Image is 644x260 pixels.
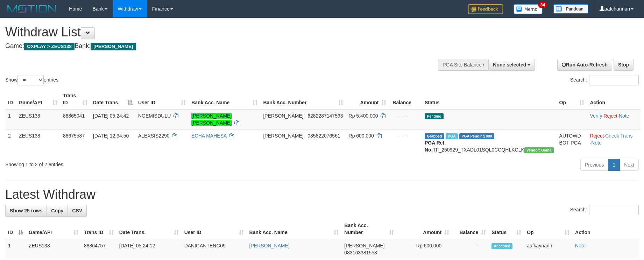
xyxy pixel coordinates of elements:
th: Game/API: activate to sort column ascending [16,89,60,109]
th: Date Trans.: activate to sort column ascending [116,219,182,239]
td: 1 [5,239,26,259]
td: · · [587,129,641,156]
th: Action [587,89,641,109]
th: Op: activate to sort column ascending [557,89,587,109]
th: Balance: activate to sort column ascending [452,219,489,239]
span: OXPLAY > ZEUS138 [24,43,75,50]
img: Button%20Memo.svg [514,4,543,14]
th: Balance [389,89,422,109]
th: Amount: activate to sort column ascending [346,89,389,109]
th: Bank Acc. Number: activate to sort column ascending [260,89,346,109]
img: Feedback.jpg [468,4,503,14]
button: None selected [488,59,535,71]
span: Copy [51,208,63,213]
th: ID: activate to sort column descending [5,219,26,239]
a: CSV [68,205,87,217]
th: User ID: activate to sort column ascending [135,89,189,109]
th: Trans ID: activate to sort column ascending [81,219,116,239]
h1: Latest Withdraw [5,188,639,202]
td: ZEUS138 [26,239,81,259]
span: ALEXSIS2290 [138,133,170,139]
span: Show 25 rows [10,208,42,213]
a: Next [620,159,639,171]
td: 1 [5,109,16,129]
td: ZEUS138 [16,129,60,156]
th: Date Trans.: activate to sort column descending [90,89,135,109]
td: Rp 600,000 [397,239,452,259]
td: ZEUS138 [16,109,60,129]
a: Reject [603,113,617,119]
td: 2 [5,129,16,156]
td: AUTOWD-BOT-PGA [557,129,587,156]
td: TF_250929_TXADL01SQL0CCQHLKCLK [422,129,557,156]
input: Search: [589,75,639,85]
span: 34 [538,2,547,8]
a: Reject [590,133,604,139]
th: User ID: activate to sort column ascending [182,219,247,239]
a: Note [591,140,602,146]
th: Game/API: activate to sort column ascending [26,219,81,239]
td: 88864757 [81,239,116,259]
span: Rp 5.400.000 [349,113,378,119]
span: Rp 600.000 [349,133,374,139]
h1: Withdraw List [5,25,422,39]
span: [PERSON_NAME] [344,243,384,248]
a: Verify [590,113,602,119]
div: Showing 1 to 2 of 2 entries [5,158,263,168]
th: Bank Acc. Number: activate to sort column ascending [341,219,397,239]
th: Bank Acc. Name: activate to sort column ascending [247,219,342,239]
div: - - - [392,112,419,119]
span: Marked by aafpengsreynich [446,133,458,139]
span: Vendor URL: https://trx31.1velocity.biz [524,147,554,153]
span: [DATE] 12:34:50 [93,133,129,139]
span: None selected [493,62,526,68]
span: PGA Pending [459,133,494,139]
span: Copy 6282287147593 to clipboard [307,113,343,119]
td: - [452,239,489,259]
td: DANIGANTENG09 [182,239,247,259]
span: CSV [72,208,82,213]
a: [PERSON_NAME] [PERSON_NAME] [191,113,232,126]
a: Copy [47,205,68,217]
select: Showentries [17,75,44,85]
td: · · [587,109,641,129]
th: Bank Acc. Name: activate to sort column ascending [189,89,260,109]
a: Previous [580,159,608,171]
span: [PERSON_NAME] [91,43,136,50]
span: Copy 083163381558 to clipboard [344,250,377,255]
td: aafkaynarin [524,239,572,259]
td: [DATE] 05:24:12 [116,239,182,259]
span: [PERSON_NAME] [263,133,303,139]
span: Pending [425,113,444,119]
th: Op: activate to sort column ascending [524,219,572,239]
img: panduan.png [553,4,588,14]
th: ID [5,89,16,109]
a: Run Auto-Refresh [557,59,612,71]
a: [PERSON_NAME] [249,243,290,248]
th: Amount: activate to sort column ascending [397,219,452,239]
b: PGA Ref. No: [425,140,446,153]
div: - - - [392,132,419,139]
a: Stop [614,59,634,71]
label: Search: [570,205,639,215]
label: Show entries [5,75,58,85]
span: 88675587 [63,133,85,139]
a: 1 [608,159,620,171]
span: Accepted [491,243,512,249]
span: [PERSON_NAME] [263,113,303,119]
h4: Game: Bank: [5,43,422,50]
div: PGA Site Balance / [438,59,488,71]
th: Action [572,219,639,239]
a: ECHA MAHESA [191,133,226,139]
span: 88865041 [63,113,85,119]
th: Trans ID: activate to sort column ascending [60,89,90,109]
a: Note [619,113,629,119]
a: Show 25 rows [5,205,47,217]
span: Copy 085822076561 to clipboard [307,133,340,139]
img: MOTION_logo.png [5,3,58,14]
a: Check Trans [605,133,633,139]
th: Status: activate to sort column ascending [489,219,524,239]
span: [DATE] 05:24:42 [93,113,129,119]
th: Status [422,89,557,109]
input: Search: [589,205,639,215]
